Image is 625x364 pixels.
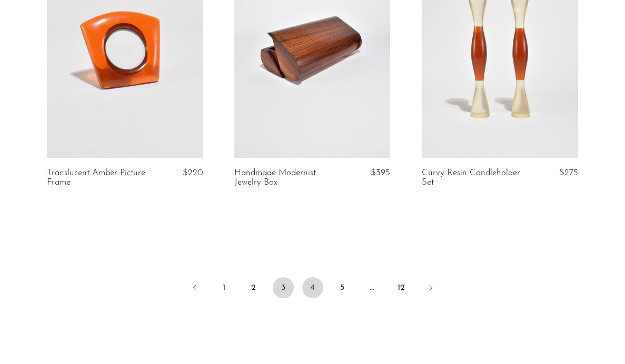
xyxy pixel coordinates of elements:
[422,168,524,188] a: Curvy Resin Candleholder Set
[391,277,412,298] a: 12
[302,277,323,298] a: 4
[559,168,578,177] span: $275
[183,168,203,177] span: $220
[214,277,235,298] a: 1
[273,277,294,298] span: 3
[361,277,382,298] span: …
[184,277,205,300] a: Previous
[332,277,353,298] a: 5
[371,168,390,177] span: $395
[234,168,337,188] a: Handmade Modernist Jewelry Box
[47,168,150,188] a: Translucent Amber Picture Frame
[420,277,441,300] a: Next
[243,277,264,298] a: 2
